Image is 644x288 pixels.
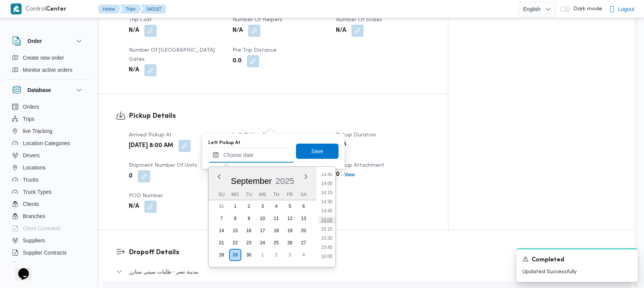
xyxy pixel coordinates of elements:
div: day-20 [297,225,310,237]
button: Save [296,144,339,159]
input: Press the down key to enter a popover containing a calendar. Press the escape key to close the po... [208,147,294,163]
span: Location Categories [23,139,70,148]
label: Left Pickup At [208,140,241,146]
h3: Database [27,85,51,95]
span: Truck Types [23,187,51,196]
div: day-17 [256,225,269,237]
div: day-7 [215,212,228,225]
div: Th [270,189,282,200]
span: Monitor active orders [23,65,73,74]
b: [DATE] 8:00 AM [129,141,173,150]
button: 340187 [140,5,166,14]
div: day-22 [229,237,241,249]
b: View [344,172,354,177]
span: Pickup Attachment [336,163,385,168]
span: Arrived Pickup At [129,133,172,138]
span: Left Pickup At [233,133,268,138]
div: day-24 [256,237,269,249]
button: Order [12,36,84,46]
b: N/A [129,202,139,211]
b: N/A [129,66,139,75]
span: Dark mode [570,6,602,12]
div: day-9 [243,212,255,225]
button: View [341,170,358,179]
div: Button. Open the year selector. 2025 is currently selected. [275,176,294,186]
div: day-8 [229,212,241,225]
span: live Tracking [23,127,52,136]
button: Previous Month [216,174,222,180]
button: Home [98,5,121,14]
iframe: chat widget [8,258,32,280]
div: day-26 [284,237,296,249]
div: day-19 [284,225,296,237]
span: Save [311,147,323,156]
li: 15:15 [318,225,335,233]
button: Clients [9,198,87,210]
div: Mo [229,189,241,200]
li: 15:30 [318,234,335,242]
li: 16:00 [318,253,335,260]
span: Create new order [23,53,64,62]
div: day-11 [270,212,282,225]
div: day-1 [256,249,269,261]
div: day-27 [297,237,310,249]
span: Orders [23,102,39,111]
button: Orders [9,101,87,113]
span: Completed [532,256,564,265]
li: 14:45 [318,207,335,215]
div: Database [6,101,90,265]
div: day-12 [284,212,296,225]
span: Trip Cost [129,17,152,22]
b: N/A [233,26,243,35]
li: 14:00 [318,180,335,187]
li: 15:45 [318,244,335,251]
button: Next month [303,174,309,180]
button: Trucks [9,174,87,186]
div: Button. Open the month selector. September is currently selected. [231,176,272,186]
button: Logout [606,2,638,17]
div: day-25 [270,237,282,249]
div: day-3 [256,200,269,212]
div: day-21 [215,237,228,249]
button: Location Categories [9,137,87,149]
span: Clients [23,199,39,209]
div: day-15 [229,225,241,237]
p: Updated Successfully [522,268,632,276]
div: month-2025-09 [215,200,310,261]
div: day-4 [297,249,310,261]
button: Trips [120,5,142,14]
button: Monitor active orders [9,64,87,76]
span: Pickup Duration [336,133,376,138]
span: Drivers [23,151,40,160]
div: Notification [522,255,632,265]
div: day-30 [243,249,255,261]
b: 0.0 [233,57,242,66]
button: Truck Types [9,186,87,198]
div: Fr [284,189,296,200]
button: Client Contracts [9,222,87,234]
h3: Pickup Details [129,111,431,121]
span: Trucks [23,175,38,184]
span: مدينة نصر - طلبات سيتي ستارز [129,267,198,276]
span: Devices [23,260,42,269]
span: Number of Scales [336,17,382,22]
div: day-5 [284,200,296,212]
button: live Tracking [9,125,87,137]
li: 14:15 [318,189,335,196]
span: Logout [618,5,635,14]
img: X8yXhbKr1z7QwAAAABJRU5ErkJggg== [11,3,22,14]
div: day-31 [215,200,228,212]
b: N/A [336,26,346,35]
div: day-3 [284,249,296,261]
span: 2025 [275,176,294,186]
div: Su [215,189,228,200]
div: day-1 [229,200,241,212]
b: N/A [129,26,139,35]
div: Order [6,52,90,79]
span: POD Number [129,193,163,198]
div: day-16 [243,225,255,237]
h3: Order [27,36,42,46]
span: Locations [23,163,46,172]
span: Trips [23,114,35,123]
